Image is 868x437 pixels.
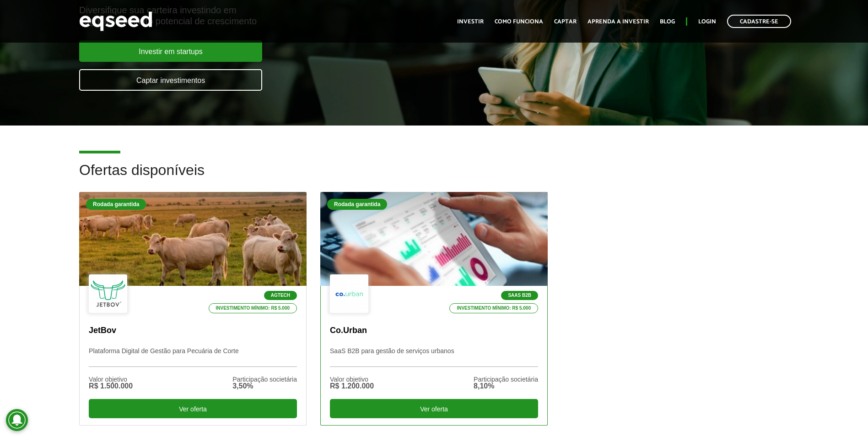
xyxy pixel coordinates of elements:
[79,40,262,62] a: Investir em startups
[79,192,307,426] a: Rodada garantida Agtech Investimento mínimo: R$ 5.000 JetBov Plataforma Digital de Gestão para Pe...
[330,382,374,390] div: R$ 1.200.000
[209,303,297,313] p: Investimento mínimo: R$ 5.000
[89,382,133,390] div: R$ 1.500.000
[330,376,374,382] div: Valor objetivo
[89,376,133,382] div: Valor objetivo
[79,162,789,192] h2: Ofertas disponíveis
[232,376,297,382] div: Participação societária
[320,192,548,426] a: Rodada garantida SaaS B2B Investimento mínimo: R$ 5.000 Co.Urban SaaS B2B para gestão de serviços...
[457,19,484,25] a: Investir
[727,15,791,28] a: Cadastre-se
[660,19,675,25] a: Blog
[89,326,297,336] p: JetBov
[330,326,538,336] p: Co.Urban
[449,303,538,313] p: Investimento mínimo: R$ 5.000
[474,376,538,382] div: Participação societária
[495,19,543,25] a: Como funciona
[554,19,577,25] a: Captar
[501,291,538,300] p: SaaS B2B
[588,19,649,25] a: Aprenda a investir
[698,19,716,25] a: Login
[264,291,297,300] p: Agtech
[327,199,387,210] div: Rodada garantida
[79,69,262,91] a: Captar investimentos
[86,199,146,210] div: Rodada garantida
[79,9,152,33] img: EqSeed
[474,382,538,390] div: 8,10%
[330,399,538,418] div: Ver oferta
[330,347,538,367] p: SaaS B2B para gestão de serviços urbanos
[89,399,297,418] div: Ver oferta
[232,382,297,390] div: 3,50%
[89,347,297,367] p: Plataforma Digital de Gestão para Pecuária de Corte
